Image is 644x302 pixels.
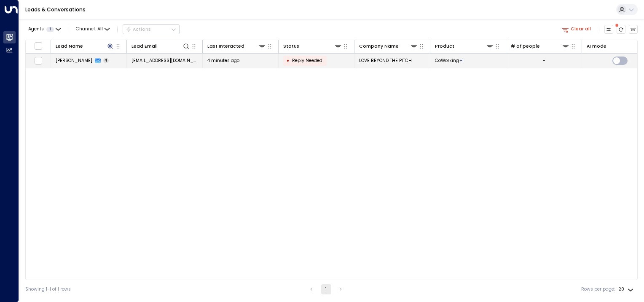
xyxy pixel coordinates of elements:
div: Lead Name [56,43,83,50]
div: AI mode [587,43,606,50]
div: Product [435,42,494,50]
div: Status [283,42,342,50]
span: There are new threads available. Refresh the grid to view the latest updates. [617,25,626,34]
div: Lead Email [131,42,191,50]
div: - [543,57,545,64]
button: Clear all [559,25,594,34]
span: troyRguthrie@gmail.com [131,57,198,64]
div: Company Name [359,42,418,50]
label: Rows per page: [581,286,615,293]
span: All [97,27,103,32]
span: LOVE BEYOND THE PITCH [359,57,412,64]
div: Actions [126,27,151,32]
span: Toggle select all [34,42,42,50]
div: 20 [618,284,635,294]
span: 1 [46,27,54,32]
span: Reply Needed [292,57,322,64]
div: • [287,55,290,66]
button: Channel:All [73,25,112,34]
a: Leads & Conversations [25,6,86,13]
div: # of people [511,42,570,50]
span: Troy Guthrie [56,57,92,64]
div: # of people [511,43,540,50]
button: Archived Leads [629,25,638,34]
div: Product [435,43,454,50]
div: Status [283,43,299,50]
span: Agents [28,27,44,32]
div: Meeting Room [459,57,464,64]
div: Button group with a nested menu [123,24,180,35]
div: Last Interacted [207,43,244,50]
span: 4 minutes ago [207,57,239,64]
span: 4 [103,58,109,63]
button: Actions [123,24,180,35]
span: Toggle select row [34,57,42,65]
span: CoWorking [435,57,459,64]
div: Lead Name [56,42,115,50]
div: Company Name [359,43,399,50]
nav: pagination navigation [306,284,346,294]
div: Last Interacted [207,42,266,50]
button: page 1 [321,284,331,294]
button: Customize [604,25,614,34]
div: Lead Email [131,43,158,50]
span: Channel: [73,25,112,34]
div: Showing 1-1 of 1 rows [25,286,71,293]
button: Agents1 [25,25,63,34]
